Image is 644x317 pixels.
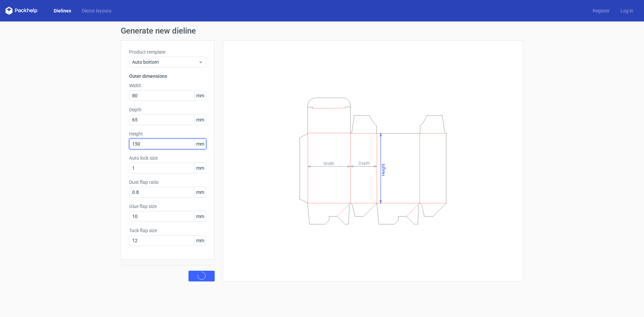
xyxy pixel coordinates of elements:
tspan: Height [381,163,386,176]
span: mm [194,211,206,221]
tspan: Width [323,161,334,166]
a: Log in [615,7,639,14]
a: Register [587,7,615,14]
span: mm [194,115,206,125]
label: Product template [129,49,206,55]
label: Tuck flap size [129,227,206,234]
span: mm [194,139,206,149]
span: mm [194,235,206,246]
a: Dielines [48,7,76,14]
span: Auto bottom [132,59,198,65]
label: Auto lock size [129,155,206,161]
h1: Generate new dieline [121,27,523,35]
span: mm [194,187,206,197]
span: mm [194,163,206,173]
span: mm [194,91,206,101]
label: Depth [129,106,206,113]
a: Diecut layouts [76,7,117,14]
h3: Outer dimensions [129,73,206,80]
label: Glue flap size [129,203,206,210]
tspan: Depth [359,161,370,166]
label: Dust flap ratio [129,179,206,186]
label: Width [129,82,206,89]
label: Height [129,130,206,137]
